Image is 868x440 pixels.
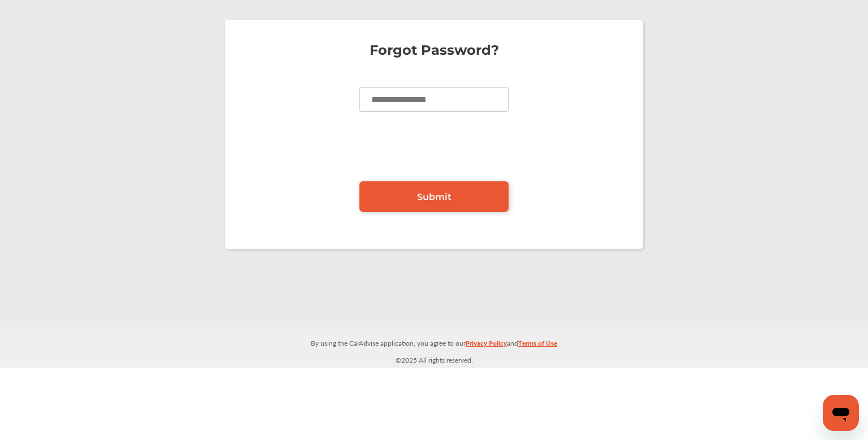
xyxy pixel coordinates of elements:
a: Submit [359,181,509,212]
a: Terms of Use [518,337,557,354]
a: Privacy Policy [466,337,507,354]
p: Forgot Password? [236,45,632,56]
iframe: Button to launch messaging window [823,395,859,431]
iframe: reCAPTCHA [348,129,520,173]
span: Submit [417,191,452,202]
